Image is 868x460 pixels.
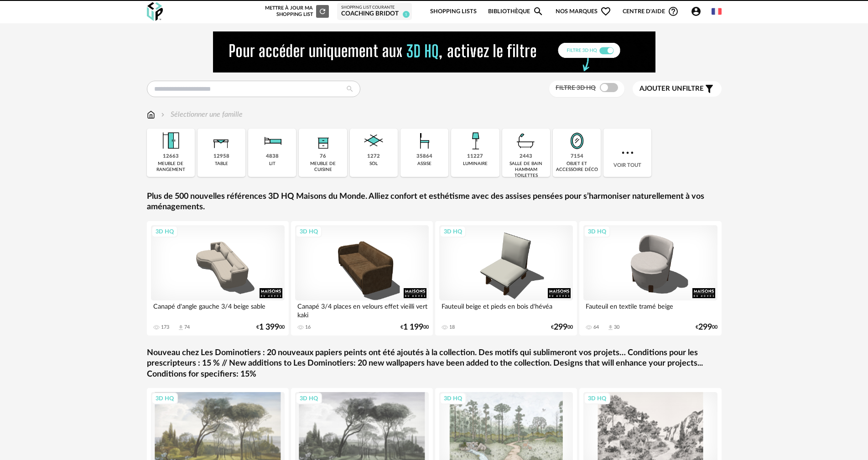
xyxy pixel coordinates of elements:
[488,1,544,22] a: BibliothèqueMagnify icon
[520,153,532,160] div: 2443
[369,161,378,167] div: sol
[440,226,466,238] div: 3D HQ
[163,153,179,160] div: 12663
[579,221,722,336] a: 3D HQ Fauteuil en textile tramé beige 64 Download icon 30 €29900
[209,129,234,153] img: Table.png
[435,221,577,336] a: 3D HQ Fauteuil beige et pieds en bois d'hévéa 18 €29900
[158,129,183,153] img: Meuble%20de%20rangement.png
[320,153,326,160] div: 76
[439,300,573,319] div: Fauteuil beige et pieds en bois d'hévéa
[533,6,544,17] span: Magnify icon
[161,324,169,331] div: 173
[341,5,408,10] div: Shopping List courante
[467,153,483,160] div: 11227
[403,11,410,18] span: 1
[295,300,429,319] div: Canapé 3/4 places en velours effet vieilli vert kaki
[639,85,682,92] span: Ajouter un
[256,324,285,331] div: € 00
[691,6,702,17] span: Account Circle icon
[514,129,538,153] img: Salle%20de%20bain.png
[430,1,477,22] a: Shopping Lists
[213,153,229,160] div: 12958
[416,153,432,160] div: 35864
[554,324,567,331] span: 299
[668,6,679,17] span: Help Circle Outline icon
[584,393,610,404] div: 3D HQ
[584,226,610,238] div: 3D HQ
[159,109,166,120] img: svg+xml;base64,PHN2ZyB3aWR0aD0iMTYiIGhlaWdodD0iMTYiIHZpZXdCb3g9IjAgMCAxNiAxNiIgZmlsbD0ibm9uZSIgeG...
[551,324,573,331] div: € 00
[296,226,322,238] div: 3D HQ
[266,153,279,160] div: 4838
[571,153,583,160] div: 7154
[367,153,380,160] div: 1272
[607,324,614,331] span: Download icon
[147,2,163,21] img: OXP
[296,393,322,404] div: 3D HQ
[463,129,488,153] img: Luminaire.png
[151,393,178,404] div: 3D HQ
[556,1,611,22] span: Nos marques
[147,348,722,380] a: Nouveau chez Les Dominotiers : 20 nouveaux papiers peints ont été ajoutés à la collection. Des mo...
[361,129,386,153] img: Sol.png
[151,226,178,238] div: 3D HQ
[147,191,722,213] a: Plus de 500 nouvelles références 3D HQ Maisons du Monde. Alliez confort et esthétisme avec des as...
[696,324,717,331] div: € 00
[712,6,722,16] img: fr
[311,129,335,153] img: Rangement.png
[159,109,243,120] div: Sélectionner une famille
[633,81,722,97] button: Ajouter unfiltre Filter icon
[260,129,285,153] img: Literie.png
[400,324,429,331] div: € 00
[184,324,190,331] div: 74
[704,83,715,94] span: Filter icon
[505,161,547,179] div: salle de bain hammam toilettes
[417,161,431,167] div: assise
[151,300,285,319] div: Canapé d'angle gauche 3/4 beige sable
[318,9,327,14] span: Refresh icon
[623,6,679,17] span: Centre d'aideHelp Circle Outline icon
[305,324,311,331] div: 16
[147,109,155,120] img: svg+xml;base64,PHN2ZyB3aWR0aD0iMTYiIGhlaWdodD0iMTciIHZpZXdCb3g9IjAgMCAxNiAxNyIgZmlsbD0ibm9uZSIgeG...
[593,324,599,331] div: 64
[341,10,408,18] div: coaching Bridot
[177,324,184,331] span: Download icon
[614,324,619,331] div: 30
[565,129,589,153] img: Miroir.png
[556,161,598,173] div: objet et accessoire déco
[301,161,344,173] div: meuble de cuisine
[440,393,466,404] div: 3D HQ
[639,84,704,93] span: filtre
[698,324,712,331] span: 299
[291,221,433,336] a: 3D HQ Canapé 3/4 places en velours effet vieilli vert kaki 16 €1 19900
[269,161,275,167] div: lit
[691,6,706,17] span: Account Circle icon
[583,300,717,319] div: Fauteuil en textile tramé beige
[259,324,279,331] span: 1 399
[556,85,596,91] span: Filtre 3D HQ
[213,31,655,72] img: NEW%20NEW%20HQ%20NEW_V1.gif
[263,5,329,18] div: Mettre à jour ma Shopping List
[603,129,651,177] div: Voir tout
[463,161,488,167] div: luminaire
[147,221,289,336] a: 3D HQ Canapé d'angle gauche 3/4 beige sable 173 Download icon 74 €1 39900
[449,324,455,331] div: 18
[150,161,192,173] div: meuble de rangement
[619,145,636,161] img: more.7b13dc1.svg
[600,6,611,17] span: Heart Outline icon
[215,161,228,167] div: table
[341,5,408,18] a: Shopping List courante coaching Bridot 1
[412,129,437,153] img: Assise.png
[403,324,423,331] span: 1 199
